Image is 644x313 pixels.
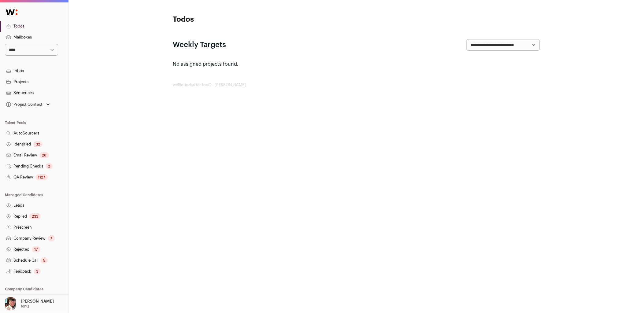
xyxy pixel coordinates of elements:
[2,6,21,18] img: Wellfound
[21,304,29,309] p: IonQ
[32,246,40,252] div: 17
[35,174,48,180] div: 1127
[2,297,55,311] button: Open dropdown
[173,83,540,87] footer: wellfound:ai for IonQ - [PERSON_NAME]
[21,299,54,304] p: [PERSON_NAME]
[5,100,51,109] button: Open dropdown
[33,141,43,147] div: 32
[4,297,17,311] img: 14759586-medium_jpg
[29,213,41,219] div: 233
[39,152,49,158] div: 28
[34,268,41,274] div: 3
[46,163,53,169] div: 2
[48,235,55,241] div: 7
[5,102,43,107] div: Project Context
[173,61,540,68] p: No assigned projects found.
[173,15,295,24] h1: Todos
[41,257,48,263] div: 5
[173,40,226,50] h2: Weekly Targets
